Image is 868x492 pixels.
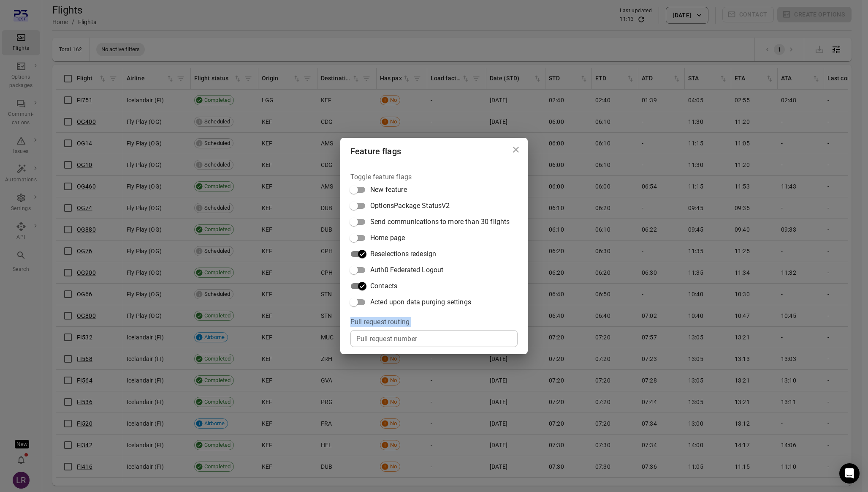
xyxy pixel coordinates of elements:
[350,172,412,182] legend: Toggle feature flags
[370,201,450,211] span: OptionsPackage StatusV2
[340,138,528,165] h2: Feature flags
[370,297,471,307] span: Acted upon data purging settings
[507,141,524,158] button: Close dialog
[839,463,860,484] div: Open Intercom Messenger
[370,249,436,259] span: Reselections redesign
[370,217,510,227] span: Send communications to more than 30 flights
[350,317,410,327] legend: Pull request routing
[370,185,407,195] span: New feature
[370,233,405,243] span: Home page
[370,281,397,291] span: Contacts
[370,265,443,275] span: Auth0 Federated Logout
